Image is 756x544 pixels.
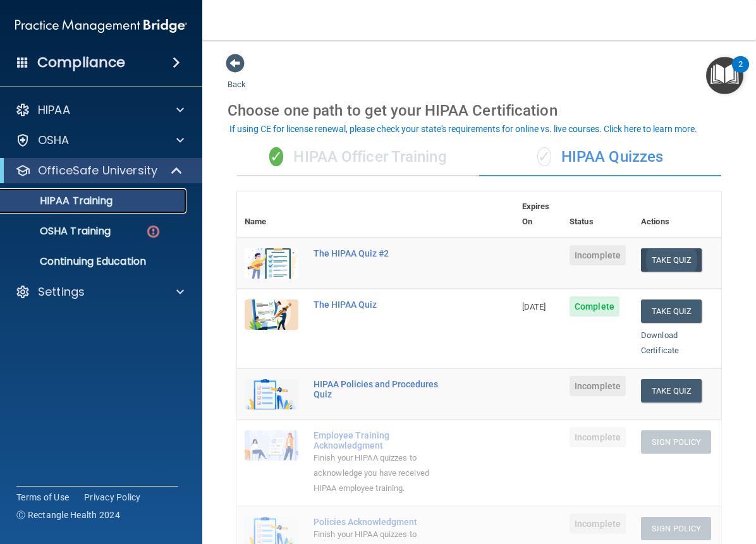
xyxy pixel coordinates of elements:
[16,509,120,521] span: Ⓒ Rectangle Health 2024
[16,491,69,504] a: Terms of Use
[237,138,479,176] div: HIPAA Officer Training
[314,450,451,496] div: Finish your HIPAA quizzes to acknowledge you have received HIPAA employee training.
[314,430,451,450] div: Employee Training Acknowledgment
[641,517,711,540] button: Sign Policy
[537,147,551,166] span: ✓
[8,195,113,207] p: HIPAA Training
[641,330,679,355] a: Download Certificate
[562,191,633,238] th: Status
[15,163,183,178] a: OfficeSafe University
[570,376,626,396] span: Incomplete
[641,379,702,402] button: Take Quiz
[15,13,187,39] img: PMB logo
[229,124,697,133] div: If using CE for license renewal, please check your state's requirements for online vs. live cours...
[38,163,157,178] p: OfficeSafe University
[314,517,451,527] div: Policies Acknowledgment
[570,427,626,447] span: Incomplete
[515,191,562,238] th: Expires On
[228,123,699,135] button: If using CE for license renewal, please check your state's requirements for online vs. live cours...
[15,102,184,118] a: HIPAA
[269,147,283,166] span: ✓
[314,379,451,399] div: HIPAA Policies and Procedures Quiz
[38,284,85,299] p: Settings
[8,225,111,238] p: OSHA Training
[633,191,721,238] th: Actions
[8,255,181,268] p: Continuing Education
[228,92,731,129] div: Choose one path to get your HIPAA Certification
[228,64,246,89] a: Back
[641,299,702,323] button: Take Quiz
[37,54,125,71] h4: Compliance
[15,284,184,299] a: Settings
[237,191,306,238] th: Name
[38,102,70,118] p: HIPAA
[522,302,546,311] span: [DATE]
[479,138,721,176] div: HIPAA Quizzes
[738,64,743,81] div: 2
[641,248,702,272] button: Take Quiz
[84,491,141,504] a: Privacy Policy
[570,514,626,534] span: Incomplete
[570,245,626,265] span: Incomplete
[15,133,184,148] a: OSHA
[314,299,451,310] div: The HIPAA Quiz
[314,248,451,258] div: The HIPAA Quiz #2
[641,430,711,454] button: Sign Policy
[38,133,70,148] p: OSHA
[706,57,743,94] button: Open Resource Center, 2 new notifications
[570,296,619,317] span: Complete
[145,224,161,239] img: danger-circle.6113f641.png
